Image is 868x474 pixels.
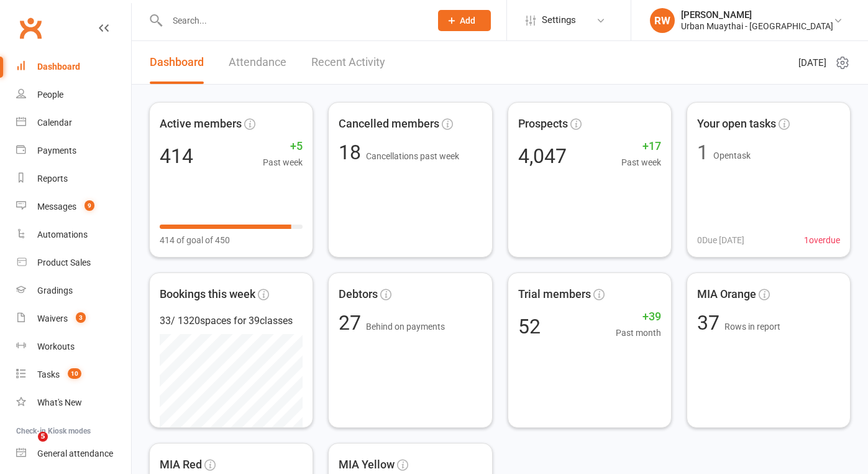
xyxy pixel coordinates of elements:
[16,440,131,468] a: General attendance kiosk mode
[16,333,131,361] a: Workouts
[697,233,744,247] span: 0 Due [DATE]
[311,41,385,84] a: Recent Activity
[366,151,459,161] span: Cancellations past week
[37,90,63,100] div: People
[518,286,591,304] span: Trial members
[438,10,491,31] button: Add
[804,233,840,247] span: 1 overdue
[542,6,576,34] span: Settings
[16,277,131,305] a: Gradings
[37,202,76,211] div: Messages
[16,53,131,81] a: Dashboard
[263,156,303,169] span: Past week
[16,389,131,417] a: What's New
[37,397,82,407] div: What's New
[339,115,439,133] span: Cancelled members
[37,448,113,458] div: General attendance
[724,322,780,332] span: Rows in report
[160,456,202,474] span: MIA Red
[15,12,46,44] a: Clubworx
[518,146,567,166] div: 4,047
[160,286,255,304] span: Bookings this week
[12,432,42,462] iframe: Intercom live chat
[621,137,661,156] span: +17
[697,311,724,335] span: 37
[37,230,88,239] div: Automations
[163,12,422,29] input: Search...
[76,312,86,323] span: 3
[16,81,131,109] a: People
[518,115,568,133] span: Prospects
[37,286,73,295] div: Gradings
[681,9,833,21] div: [PERSON_NAME]
[263,137,303,156] span: +5
[37,118,72,128] div: Calendar
[616,326,661,340] span: Past month
[16,305,131,333] a: Waivers 3
[697,286,756,304] span: MIA Orange
[37,258,91,267] div: Product Sales
[616,308,661,326] span: +39
[85,200,94,211] span: 9
[16,361,131,389] a: Tasks 10
[650,8,675,33] div: RW
[697,142,708,162] div: 1
[160,233,230,247] span: 414 of goal of 450
[339,456,395,474] span: MIA Yellow
[229,41,286,84] a: Attendance
[621,156,661,169] span: Past week
[37,146,76,156] div: Payments
[366,322,445,332] span: Behind on payments
[339,141,366,164] span: 18
[37,62,80,72] div: Dashboard
[160,115,242,133] span: Active members
[697,115,776,133] span: Your open tasks
[339,286,378,304] span: Debtors
[160,146,193,166] div: 414
[339,311,366,335] span: 27
[37,314,68,323] div: Waivers
[37,174,68,184] div: Reports
[16,165,131,193] a: Reports
[798,55,826,70] span: [DATE]
[37,369,60,379] div: Tasks
[16,109,131,137] a: Calendar
[16,221,131,249] a: Automations
[37,342,75,351] div: Workouts
[68,368,81,379] span: 10
[16,249,131,277] a: Product Sales
[713,151,751,160] span: Open task
[460,16,475,26] span: Add
[518,317,541,337] div: 52
[16,193,131,221] a: Messages 9
[16,137,131,165] a: Payments
[150,41,204,84] a: Dashboard
[681,21,833,32] div: Urban Muaythai - [GEOGRAPHIC_DATA]
[160,313,303,329] div: 33 / 1320 spaces for 39 classes
[38,432,48,442] span: 5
